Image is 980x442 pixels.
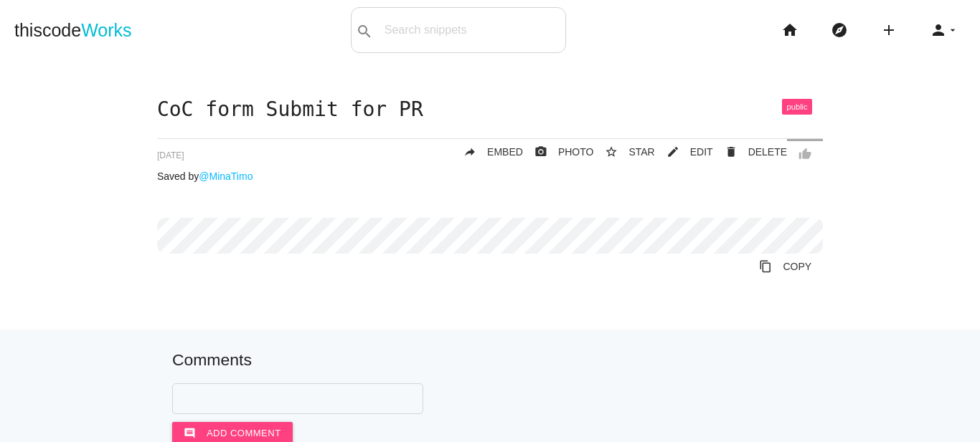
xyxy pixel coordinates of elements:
[523,139,594,165] a: photo_cameraPHOTO
[748,146,787,158] span: DELETE
[655,139,713,165] a: mode_editEDIT
[199,170,253,182] a: @MinaTimo
[759,254,772,279] i: content_copy
[690,146,713,158] span: EDIT
[880,7,897,53] i: add
[377,15,565,45] input: Search snippets
[356,9,373,54] i: search
[157,170,823,182] p: Saved by
[81,20,131,40] span: Works
[831,7,848,53] i: explore
[172,351,808,369] h5: Comments
[781,7,798,53] i: home
[452,139,523,165] a: replyEMBED
[352,8,377,52] button: search
[157,150,184,160] span: [DATE]
[947,7,958,53] i: arrow_drop_down
[725,139,738,165] i: delete
[558,146,594,158] span: PHOTO
[487,146,523,158] span: EMBED
[593,139,654,165] button: star_borderSTAR
[157,99,823,121] h1: CoC form Submit for PR
[713,139,787,165] a: Delete Post
[628,146,654,158] span: STAR
[666,139,679,165] i: mode_edit
[463,139,476,165] i: reply
[930,7,947,53] i: person
[14,7,132,53] a: thiscodeWorks
[605,139,618,165] i: star_border
[748,254,823,279] a: Copy to Clipboard
[534,139,547,165] i: photo_camera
